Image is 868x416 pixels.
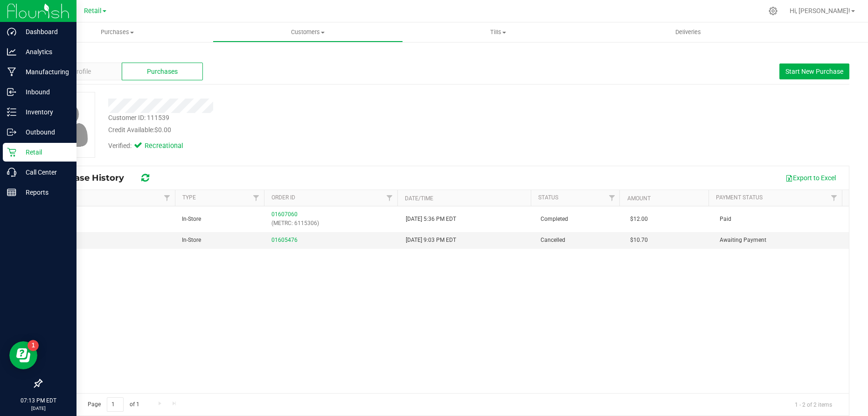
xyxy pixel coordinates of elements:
span: Retail [84,7,102,15]
span: Profile [72,67,91,77]
a: Filter [826,190,842,206]
div: Manage settings [767,7,779,15]
span: Page of 1 [80,397,147,412]
a: 01605476 [271,237,298,243]
a: Amount [627,195,651,202]
div: Verified: [108,141,182,151]
span: Awaiting Payment [720,236,766,245]
input: 1 [107,397,124,412]
span: Purchase History [49,173,133,183]
a: Order ID [271,194,295,201]
span: Tills [403,28,593,36]
button: Start New Purchase [779,63,849,79]
p: [DATE] [4,405,72,412]
p: 07:13 PM EDT [4,396,72,405]
span: Hi, [PERSON_NAME]! [790,7,850,14]
span: [DATE] 9:03 PM EDT [406,236,456,245]
a: Filter [604,190,619,206]
span: Start New Purchase [785,68,843,75]
inline-svg: Reports [7,188,16,197]
span: Customers [213,28,403,36]
inline-svg: Dashboard [7,27,16,36]
div: Credit Available: [108,125,506,135]
span: Completed [541,215,568,224]
p: Retail [16,147,72,158]
iframe: Resource center [9,341,37,369]
a: Customers [213,22,403,42]
inline-svg: Inventory [7,107,16,117]
div: Customer ID: 111539 [108,113,169,123]
inline-svg: Call Center [7,168,16,177]
button: Export to Excel [779,170,842,186]
a: Deliveries [593,22,784,42]
span: [DATE] 5:36 PM EDT [406,215,456,224]
span: $12.00 [630,215,648,224]
p: Inbound [16,86,72,98]
p: Outbound [16,127,72,138]
p: Inventory [16,106,72,118]
span: Recreational [145,141,182,151]
p: Reports [16,187,72,198]
a: Status [538,194,558,201]
a: Purchases [22,22,213,42]
span: Paid [720,215,731,224]
p: Call Center [16,167,72,178]
a: Filter [160,190,175,206]
span: $10.70 [630,236,648,245]
inline-svg: Analytics [7,47,16,56]
a: Payment Status [716,194,763,201]
inline-svg: Manufacturing [7,67,16,77]
a: Filter [249,190,264,206]
a: Tills [403,22,593,42]
span: Purchases [147,67,178,77]
a: Filter [382,190,397,206]
span: In-Store [182,215,201,224]
span: 1 - 2 of 2 items [787,397,840,411]
a: Date/Time [405,195,433,202]
span: Cancelled [541,236,565,245]
p: Manufacturing [16,66,72,78]
p: Dashboard [16,26,72,37]
span: Deliveries [663,28,714,36]
span: Purchases [22,28,213,36]
inline-svg: Retail [7,148,16,157]
p: (METRC: 6115306) [271,219,395,228]
p: Analytics [16,46,72,57]
span: In-Store [182,236,201,245]
inline-svg: Inbound [7,87,16,97]
a: 01607060 [271,211,298,218]
iframe: Resource center unread badge [28,340,39,351]
span: $0.00 [154,126,171,134]
a: Type [182,194,196,201]
inline-svg: Outbound [7,127,16,137]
